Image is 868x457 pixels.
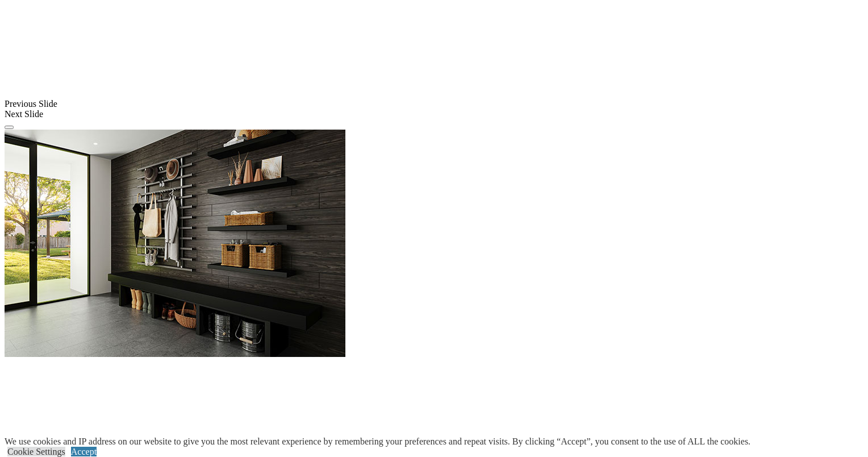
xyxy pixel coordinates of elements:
div: We use cookies and IP address on our website to give you the most relevant experience by remember... [5,437,750,447]
a: Accept [71,447,97,456]
a: Cookie Settings [7,447,65,456]
button: Click here to pause slide show [5,126,14,129]
img: Banner for mobile view [5,130,345,357]
div: Next Slide [5,109,863,119]
div: Previous Slide [5,99,863,109]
